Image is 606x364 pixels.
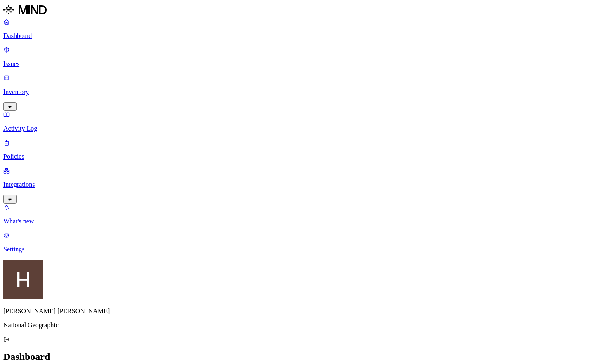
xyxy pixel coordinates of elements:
a: Integrations [3,167,603,202]
img: MIND [3,3,47,16]
a: Issues [3,46,603,68]
a: Settings [3,232,603,253]
p: Activity Log [3,125,603,132]
a: What's new [3,204,603,225]
p: National Geographic [3,322,603,329]
a: Activity Log [3,111,603,132]
h2: Dashboard [3,351,603,362]
a: Policies [3,139,603,160]
a: Dashboard [3,18,603,40]
a: Inventory [3,74,603,110]
p: Inventory [3,88,603,96]
p: Settings [3,246,603,253]
p: Policies [3,153,603,160]
a: MIND [3,3,603,18]
p: What's new [3,218,603,225]
p: Issues [3,60,603,68]
p: Integrations [3,181,603,188]
img: Henderson Jones [3,260,43,299]
p: Dashboard [3,32,603,40]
